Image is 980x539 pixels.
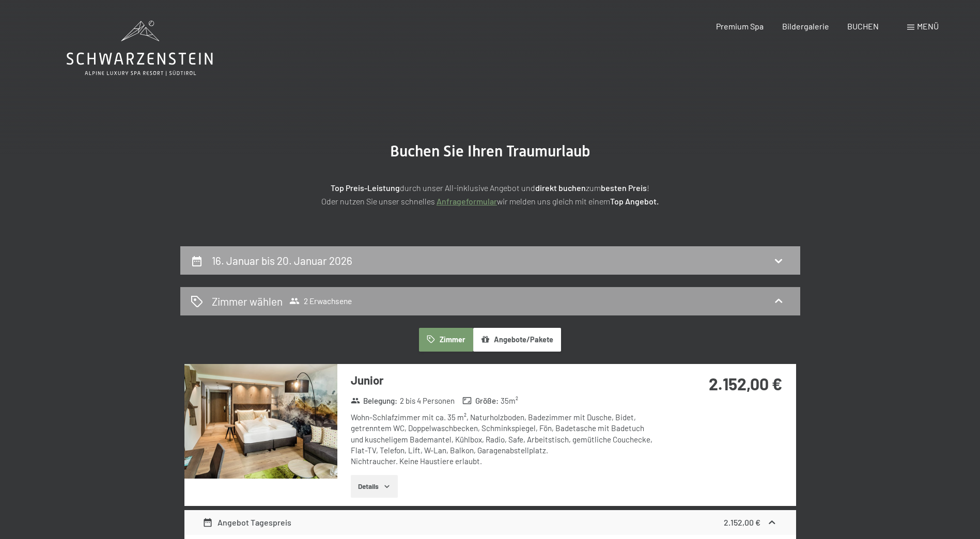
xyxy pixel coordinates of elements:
[212,254,352,267] h2: 16. Januar bis 20. Januar 2026
[351,412,658,467] div: Wohn-Schlafzimmer mit ca. 35 m², Naturholzboden, Badezimmer mit Dusche, Bidet, getrenntem WC, Dop...
[724,517,760,527] strong: 2.152,00 €
[782,21,829,31] a: Bildergalerie
[331,183,400,193] strong: Top Preis-Leistung
[535,183,586,193] strong: direkt buchen
[351,475,398,498] button: Details
[501,395,518,406] span: 35 m²
[709,374,782,393] strong: 2.152,00 €
[462,395,499,406] strong: Größe :
[289,296,352,306] span: 2 Erwachsene
[400,395,455,406] span: 2 bis 4 Personen
[610,196,659,206] strong: Top Angebot.
[203,516,291,529] div: Angebot Tagespreis
[917,21,939,31] span: Menü
[390,142,590,160] span: Buchen Sie Ihren Traumurlaub
[232,181,749,208] p: durch unser All-inklusive Angebot und zum ! Oder nutzen Sie unser schnelles wir melden uns gleich...
[847,21,879,31] a: BUCHEN
[601,183,647,193] strong: besten Preis
[716,21,764,31] a: Premium Spa
[184,364,337,479] img: mss_renderimg.php
[437,196,497,206] a: Anfrageformular
[419,328,473,352] button: Zimmer
[351,395,398,406] strong: Belegung :
[473,328,561,352] button: Angebote/Pakete
[184,510,796,535] div: Angebot Tagespreis2.152,00 €
[351,372,658,388] h3: Junior
[212,294,283,309] h2: Zimmer wählen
